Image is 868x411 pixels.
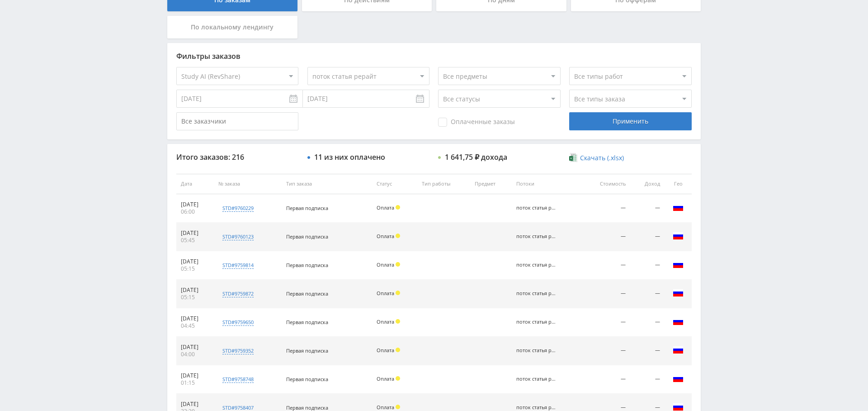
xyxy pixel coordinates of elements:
div: поток статья рерайт [516,376,557,382]
div: Фильтры заказов [176,52,692,60]
td: — [630,365,665,394]
div: 01:15 [181,379,209,387]
img: rus.png [673,230,684,241]
span: Первая подписка [286,262,328,268]
span: Скачать (.xlsx) [580,154,624,162]
span: Первая подписка [286,404,328,411]
span: Первая подписка [286,347,328,354]
td: — [581,337,630,365]
span: Холд [396,262,400,267]
td: — [630,308,665,337]
div: 05:15 [181,265,209,272]
div: std#9759352 [222,347,254,354]
td: — [630,223,665,251]
th: Дата [176,174,214,194]
th: Тип работы [417,174,470,194]
span: Оплата [377,347,394,354]
div: поток статья рерайт [516,319,557,325]
span: Холд [396,291,400,295]
td: — [630,280,665,308]
td: — [581,194,630,223]
th: Стоимость [581,174,630,194]
img: rus.png [673,316,684,327]
span: Оплата [377,404,394,411]
span: Холд [396,319,400,324]
td: — [581,365,630,394]
img: xlsx [569,153,577,162]
th: Потоки [512,174,581,194]
div: 04:00 [181,351,209,358]
div: поток статья рерайт [516,205,557,211]
div: 1 641,75 ₽ дохода [445,153,507,161]
th: Статус [372,174,418,194]
img: rus.png [673,202,684,213]
div: поток статья рерайт [516,348,557,354]
div: 06:00 [181,208,209,215]
th: Доход [630,174,665,194]
span: Холд [396,205,400,210]
td: — [630,251,665,280]
span: Оплата [377,204,394,211]
div: Применить [569,112,691,130]
span: Первая подписка [286,319,328,325]
span: Оплата [377,290,394,296]
div: std#9760229 [222,205,254,212]
td: — [581,308,630,337]
input: Все заказчики [176,112,298,130]
div: [DATE] [181,287,209,294]
div: поток статья рерайт [516,262,557,268]
div: 05:15 [181,294,209,301]
td: — [581,280,630,308]
img: rus.png [673,373,684,384]
a: Скачать (.xlsx) [569,153,623,162]
div: поток статья рерайт [516,291,557,296]
th: Тип заказа [282,174,372,194]
div: [DATE] [181,372,209,379]
span: Оплата [377,233,394,239]
div: 11 из них оплачено [314,153,385,161]
span: Первая подписка [286,290,328,297]
th: № заказа [214,174,282,194]
span: Оплата [377,375,394,382]
span: Первая подписка [286,205,328,211]
div: [DATE] [181,401,209,408]
div: По локальному лендингу [167,16,297,38]
div: std#9759872 [222,290,254,297]
div: поток статья рерайт [516,234,557,239]
div: 04:45 [181,322,209,330]
span: Холд [396,376,400,381]
th: Предмет [470,174,512,194]
div: [DATE] [181,344,209,351]
span: Первая подписка [286,233,328,240]
img: rus.png [673,259,684,270]
td: — [581,223,630,251]
div: std#9760123 [222,233,254,240]
div: std#9759814 [222,262,254,269]
span: Холд [396,234,400,238]
span: Оплата [377,318,394,325]
div: [DATE] [181,201,209,208]
div: Итого заказов: 216 [176,153,298,161]
div: std#9759650 [222,319,254,326]
span: Оплата [377,261,394,268]
div: поток статья рерайт [516,405,557,411]
img: rus.png [673,287,684,298]
span: Холд [396,348,400,352]
td: — [581,251,630,280]
span: Первая подписка [286,376,328,382]
div: std#9758748 [222,376,254,383]
div: [DATE] [181,315,209,322]
span: Оплаченные заказы [438,118,515,127]
div: [DATE] [181,258,209,265]
span: Холд [396,405,400,409]
div: 05:45 [181,237,209,244]
td: — [630,337,665,365]
th: Гео [665,174,692,194]
td: — [630,194,665,223]
img: rus.png [673,344,684,355]
div: [DATE] [181,229,209,237]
